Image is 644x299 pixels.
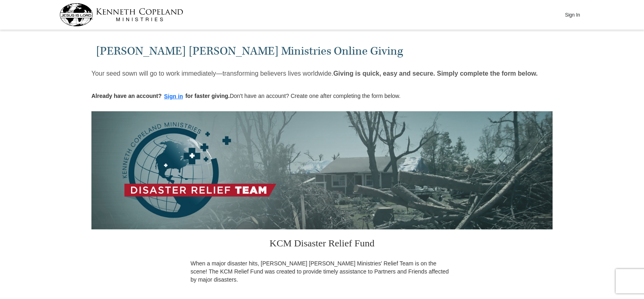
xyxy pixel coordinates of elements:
[91,92,400,101] p: Don't have an account? Create one after completing the form below.
[59,3,183,26] img: kcm-header-logo.svg
[96,45,549,58] h1: [PERSON_NAME] [PERSON_NAME] Ministries Online Giving
[91,70,538,78] p: Your seed sown will go to work immediately—transforming believers lives worldwide.
[191,229,453,259] h3: KCM Disaster Relief Fund
[333,70,538,77] strong: Giving is quick, easy and secure. Simply complete the form below.
[162,92,186,101] button: Sign in
[191,259,453,284] p: When a major disaster hits, [PERSON_NAME] [PERSON_NAME] Ministries' Relief Team is on the scene! ...
[91,93,230,99] strong: Already have an account? for faster giving.
[560,8,585,21] button: Sign In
